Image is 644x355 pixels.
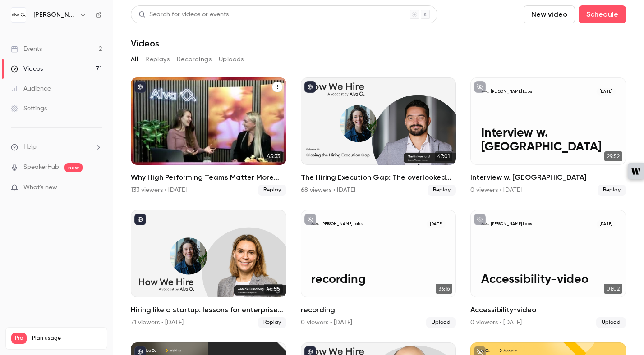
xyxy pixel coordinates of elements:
span: 29:52 [604,151,622,161]
li: Accessibility-video [470,210,626,328]
h2: Why High Performing Teams Matter More than Ever [131,172,286,183]
a: 45:33Why High Performing Teams Matter More than Ever133 viewers • [DATE]Replay [131,77,286,196]
div: 71 viewers • [DATE] [131,318,184,327]
h2: Accessibility-video [470,305,626,315]
section: Videos [131,5,626,350]
span: 01:02 [604,284,622,294]
div: Audience [11,84,51,93]
p: [PERSON_NAME] Labs [322,222,363,227]
button: published [134,81,146,93]
button: unpublished [304,214,316,225]
p: [PERSON_NAME] Labs [491,222,532,227]
button: published [304,81,316,93]
button: published [134,214,146,225]
span: Pro [11,333,27,344]
span: Upload [596,317,626,328]
button: Uploads [219,52,244,67]
iframe: Noticeable Trigger [91,184,102,192]
p: Accessibility-video [481,273,616,287]
button: unpublished [474,214,486,225]
p: recording [311,273,446,287]
p: Interview w. [GEOGRAPHIC_DATA] [481,126,616,154]
span: Replay [428,185,456,196]
img: Alva Labs [11,8,26,22]
span: 45:33 [264,151,283,161]
div: 68 viewers • [DATE] [301,186,355,195]
h6: [PERSON_NAME] Labs [33,10,76,19]
div: Settings [11,104,47,113]
h2: Interview w. [GEOGRAPHIC_DATA] [470,172,626,183]
a: Interview w. Scania[PERSON_NAME] Labs[DATE]Interview w. [GEOGRAPHIC_DATA]29:52Interview w. [GEOGR... [470,77,626,196]
a: 46:55Hiring like a startup: lessons for enterprise growth71 viewers • [DATE]Replay [131,210,286,328]
div: 133 viewers • [DATE] [131,186,187,195]
h2: Hiring like a startup: lessons for enterprise growth [131,305,286,315]
li: Interview w. Scania [470,77,626,196]
p: [PERSON_NAME] Labs [491,89,532,95]
span: 47:01 [435,151,452,161]
span: Help [23,142,37,152]
span: What's new [23,183,57,192]
li: Why High Performing Teams Matter More than Ever [131,77,286,196]
span: 46:55 [264,284,283,294]
a: SpeakerHub [23,163,59,172]
button: New video [524,5,575,23]
button: All [131,52,138,67]
span: Replay [598,185,626,196]
span: [DATE] [427,220,446,228]
h2: recording [301,305,456,315]
a: 47:01The Hiring Execution Gap: The overlooked challenge holding teams back68 viewers • [DATE]Replay [301,77,456,196]
h2: The Hiring Execution Gap: The overlooked challenge holding teams back [301,172,456,183]
span: [DATE] [597,88,616,96]
span: [DATE] [597,220,616,228]
div: 0 viewers • [DATE] [470,186,522,195]
h1: Videos [131,38,159,49]
span: Plan usage [32,335,101,342]
a: Accessibility-video[PERSON_NAME] Labs[DATE]Accessibility-video01:02Accessibility-video0 viewers •... [470,210,626,328]
span: new [64,163,83,172]
button: Replays [145,52,170,67]
div: Videos [11,64,43,73]
span: 33:16 [436,284,452,294]
button: unpublished [474,81,486,93]
span: Replay [258,185,286,196]
li: Hiring like a startup: lessons for enterprise growth [131,210,286,328]
button: Recordings [177,52,212,67]
div: Search for videos or events [138,10,229,19]
li: help-dropdown-opener [11,142,102,152]
a: recording[PERSON_NAME] Labs[DATE]recording33:16recording0 viewers • [DATE]Upload [301,210,456,328]
span: Replay [258,317,286,328]
div: 0 viewers • [DATE] [470,318,522,327]
span: Upload [426,317,456,328]
div: 0 viewers • [DATE] [301,318,352,327]
button: Schedule [579,5,626,23]
li: The Hiring Execution Gap: The overlooked challenge holding teams back [301,77,456,196]
li: recording [301,210,456,328]
div: Events [11,45,42,54]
